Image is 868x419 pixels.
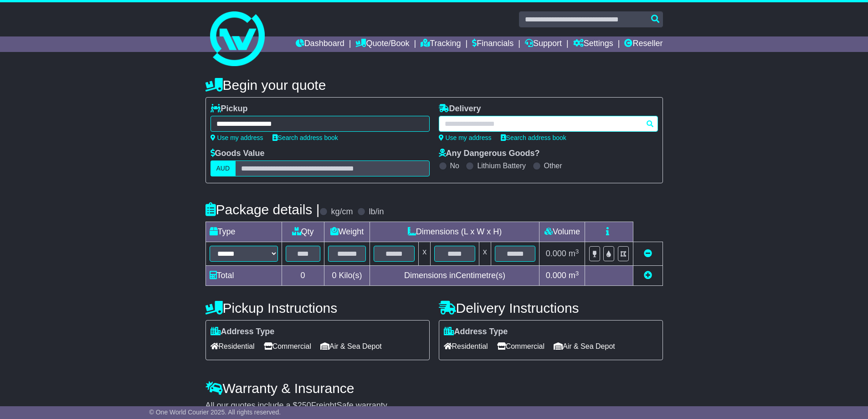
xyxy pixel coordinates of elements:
[324,222,370,242] td: Weight
[439,104,481,114] label: Delivery
[644,249,652,258] a: Remove this item
[497,339,544,353] span: Commercial
[450,161,459,170] label: No
[211,339,255,353] span: Residential
[211,134,263,141] a: Use my address
[205,202,320,217] h4: Package details |
[211,149,265,159] label: Goods Value
[554,339,615,353] span: Air & Sea Depot
[205,78,663,93] h4: Begin your quote
[370,266,539,286] td: Dimensions in Centimetre(s)
[539,222,585,242] td: Volume
[544,161,562,170] label: Other
[569,249,579,258] span: m
[205,222,282,242] td: Type
[569,271,579,280] span: m
[575,248,579,255] sup: 3
[205,300,430,316] h4: Pickup Instructions
[369,207,384,217] label: lb/in
[439,134,492,141] a: Use my address
[282,266,324,286] td: 0
[331,207,353,217] label: kg/cm
[525,36,562,52] a: Support
[624,36,663,52] a: Reseller
[272,134,338,141] a: Search address book
[501,134,566,141] a: Search address book
[205,266,282,286] td: Total
[282,222,324,242] td: Qty
[439,116,658,132] typeahead: Please provide city
[546,249,566,258] span: 0.000
[296,36,344,52] a: Dashboard
[479,242,491,266] td: x
[477,161,526,170] label: Lithium Battery
[419,242,431,266] td: x
[264,339,311,353] span: Commercial
[444,327,508,337] label: Address Type
[298,401,311,410] span: 250
[575,270,579,277] sup: 3
[370,222,539,242] td: Dimensions (L x W x H)
[546,271,566,280] span: 0.000
[205,381,663,396] h4: Warranty & Insurance
[205,401,663,411] div: All our quotes include a $ FreightSafe warranty.
[211,160,236,176] label: AUD
[320,339,382,353] span: Air & Sea Depot
[149,409,281,416] span: © One World Courier 2025. All rights reserved.
[439,149,540,159] label: Any Dangerous Goods?
[355,36,409,52] a: Quote/Book
[421,36,461,52] a: Tracking
[211,104,248,114] label: Pickup
[444,339,488,353] span: Residential
[324,266,370,286] td: Kilo(s)
[644,271,652,280] a: Add new item
[573,36,613,52] a: Settings
[211,327,275,337] label: Address Type
[472,36,514,52] a: Financials
[332,271,336,280] span: 0
[439,300,663,316] h4: Delivery Instructions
